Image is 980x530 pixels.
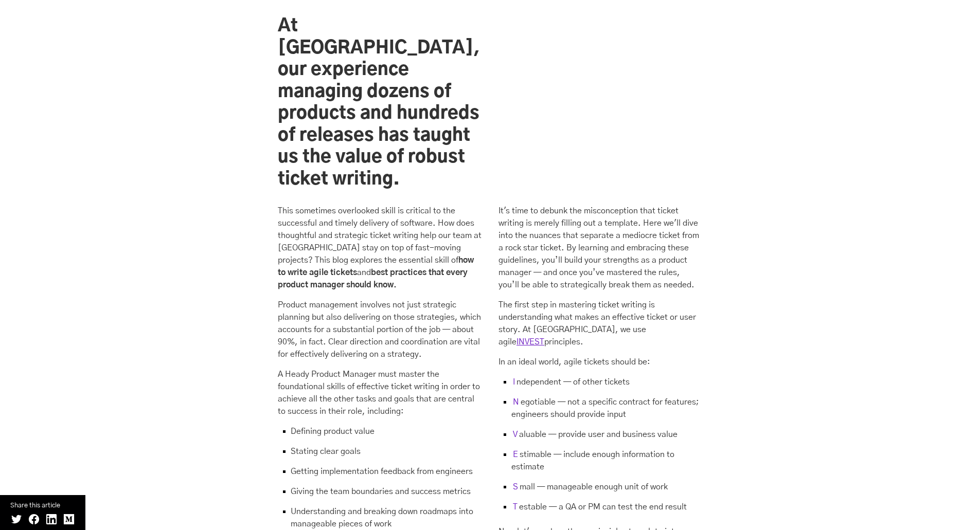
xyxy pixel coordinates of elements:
[278,445,482,465] li: Stating clear goals
[498,356,702,368] p: In an ideal world, agile tickets should be:
[278,205,482,291] p: This sometimes overlooked skill is critical to the successful and timely delivery of software. Ho...
[511,481,520,492] mark: S
[511,429,519,440] mark: V
[278,465,482,485] li: Getting implementation feedback from engineers
[511,376,516,388] mark: I
[278,368,482,417] p: A Heady Product Manager must master the foundational skills of effective ticket writing in order ...
[511,501,519,513] mark: T
[278,425,482,445] li: Defining product value
[511,396,521,408] mark: N
[498,299,702,348] p: The first step in mastering ticket writing is understanding what makes an effective ticket or use...
[498,428,702,448] li: aluable — provide user and business value
[516,338,544,346] a: INVEST
[498,205,702,291] p: It's time to debunk the misconception that ticket writing is merely filling out a template. Here ...
[278,485,482,505] li: Giving the team boundaries and success metrics
[278,268,468,289] strong: best practices that every product manager should know.
[278,299,482,360] p: Product management involves not just strategic planning but also delivering on those strategies, ...
[498,396,702,428] li: egotiable — not a specific contract for features; engineers should provide input
[10,500,75,511] small: Share this article
[278,15,482,190] h2: At [GEOGRAPHIC_DATA], our experience managing dozens of products and hundreds of releases has tau...
[498,501,702,513] li: estable — a QA or PM can test the end result
[498,376,702,396] li: ndependent — of other tickets
[498,481,702,501] li: mall — manageable enough unit of work
[498,448,702,481] li: stimable — include enough information to estimate
[511,449,520,460] mark: E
